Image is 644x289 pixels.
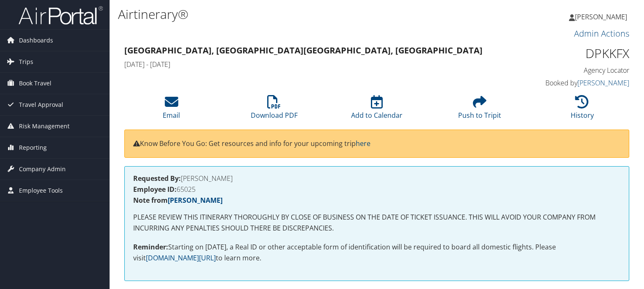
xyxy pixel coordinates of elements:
span: Reporting [19,137,47,158]
span: Trips [19,51,33,72]
a: [PERSON_NAME] [569,4,636,29]
img: airportal-logo.png [19,5,103,25]
a: [PERSON_NAME] [577,78,629,87]
span: Risk Management [19,116,70,137]
span: Employee Tools [19,180,63,201]
span: Dashboards [19,30,53,51]
h4: [PERSON_NAME] [133,175,620,182]
h1: DPKKFX [513,45,629,62]
strong: Employee ID: [133,185,177,194]
strong: [GEOGRAPHIC_DATA], [GEOGRAPHIC_DATA] [GEOGRAPHIC_DATA], [GEOGRAPHIC_DATA] [124,45,483,56]
p: PLEASE REVIEW THIS ITINERARY THOROUGHLY BY CLOSE OF BUSINESS ON THE DATE OF TICKET ISSUANCE. THIS... [133,212,620,233]
p: Know Before You Go: Get resources and info for your upcoming trip [133,138,620,149]
h4: Agency Locator [513,66,629,75]
a: Add to Calendar [351,100,402,120]
h4: 65025 [133,186,620,193]
strong: Requested By: [133,174,181,183]
strong: Reminder: [133,242,168,252]
a: Email [163,100,180,120]
span: Company Admin [19,159,66,180]
strong: Note from [133,196,223,205]
a: [PERSON_NAME] [168,196,223,205]
h4: Booked by [513,78,629,87]
a: Admin Actions [574,28,629,39]
h4: [DATE] - [DATE] [124,60,500,69]
span: [PERSON_NAME] [575,12,627,21]
a: History [571,100,594,120]
a: Push to Tripit [458,100,501,120]
span: Travel Approval [19,94,63,115]
span: Book Travel [19,73,51,94]
p: Starting on [DATE], a Real ID or other acceptable form of identification will be required to boar... [133,242,620,263]
a: here [356,139,370,148]
h1: Airtinerary® [118,5,463,23]
a: Download PDF [251,100,298,120]
a: [DOMAIN_NAME][URL] [146,253,216,262]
